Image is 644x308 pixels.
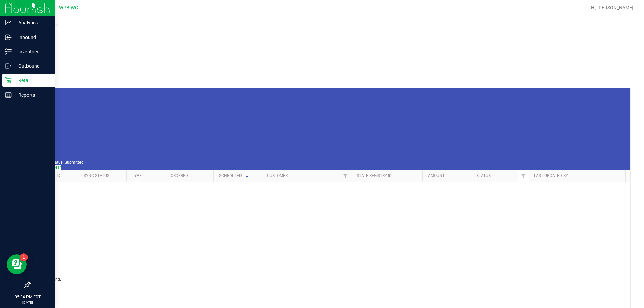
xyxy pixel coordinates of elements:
[518,170,529,182] a: Filter
[16,17,149,40] a: Purchases Summary of purchases Fulfillment All purchases
[3,300,52,305] p: [DATE]
[12,19,52,27] p: Analytics
[30,155,630,160] div: 0
[16,65,149,82] a: Tills Manage tills Reconcile e-payments
[534,173,623,179] a: Last Updated By
[5,19,12,26] inline-svg: Analytics
[59,5,78,11] span: WPB WC
[30,150,630,155] div: Needs Review
[267,173,340,179] a: Customer
[30,106,630,111] div: PickUps
[5,34,12,41] inline-svg: Inbound
[591,5,635,10] span: Hi, [PERSON_NAME]!
[12,48,52,56] p: Inventory
[16,41,149,64] a: Customers All customers Add a new customer All physicians
[5,63,12,69] inline-svg: Outbound
[219,173,259,179] a: Scheduled
[357,173,420,179] a: State Registry ID
[5,48,12,55] inline-svg: Inventory
[12,33,52,41] p: Inbound
[30,91,630,96] div: Deliveries
[30,96,630,101] div: 0
[171,173,211,179] a: Ordered
[30,136,630,140] div: [DATE]
[7,254,27,274] iframe: Resource center
[12,76,52,84] p: Retail
[340,170,351,182] a: Filter
[65,160,84,165] span: Submitted
[12,62,52,70] p: Outbound
[84,173,124,179] a: Sync Status
[476,173,518,179] a: Status
[5,77,12,84] inline-svg: Retail
[428,173,468,179] a: Amount
[30,140,630,145] div: 0
[20,253,28,261] iframe: Resource center unread badge
[12,91,52,99] p: Reports
[35,173,75,179] a: Purchase ID
[132,173,163,179] a: Type
[5,91,12,98] inline-svg: Reports
[30,121,630,126] div: [DATE]
[30,111,630,116] div: 0
[30,126,630,130] div: 0
[3,294,52,300] p: 05:34 PM EDT
[51,165,61,170] button: Clear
